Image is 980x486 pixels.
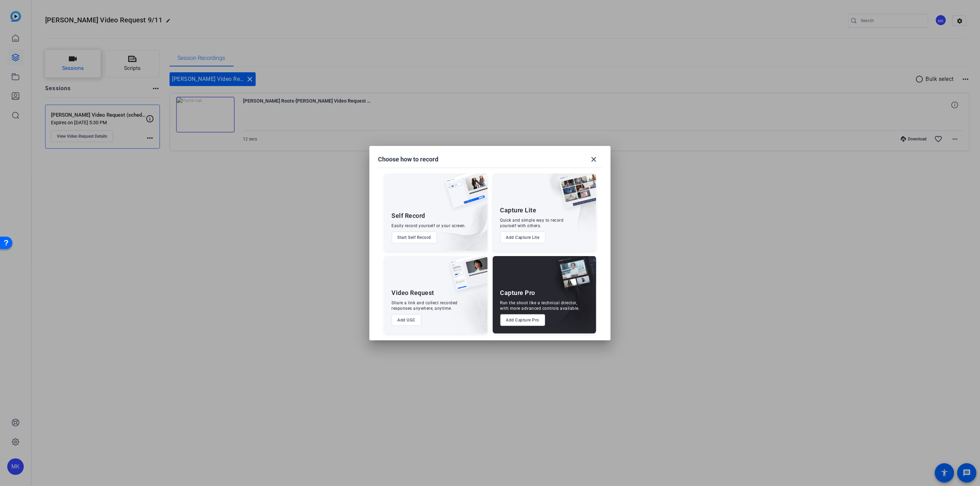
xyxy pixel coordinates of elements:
img: ugc-content.png [445,256,488,298]
img: self-record.png [440,173,488,215]
button: Start Self Record [392,232,437,243]
div: Capture Lite [500,206,537,214]
img: embarkstudio-capture-lite.png [534,173,596,242]
div: Share a link and collect recorded responses anywhere, anytime. [392,300,458,311]
img: capture-lite.png [553,173,596,215]
img: embarkstudio-ugc-content.png [448,277,488,334]
button: Add Capture Lite [500,232,545,243]
mat-icon: close [590,155,598,163]
button: Add Capture Pro [500,314,545,326]
img: embarkstudio-self-record.png [428,188,488,251]
div: Capture Pro [500,289,535,297]
button: Add UGC [392,314,422,326]
img: embarkstudio-capture-pro.png [545,265,596,334]
h1: Choose how to record [378,155,438,163]
div: Video Request [392,289,435,297]
img: capture-pro.png [551,256,596,298]
div: Run the shoot like a technical director, with more advanced controls available. [500,300,580,311]
div: Easily record yourself or your screen. [392,223,466,229]
div: Quick and simple way to record yourself with others. [500,218,564,229]
div: Self Record [392,212,426,220]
